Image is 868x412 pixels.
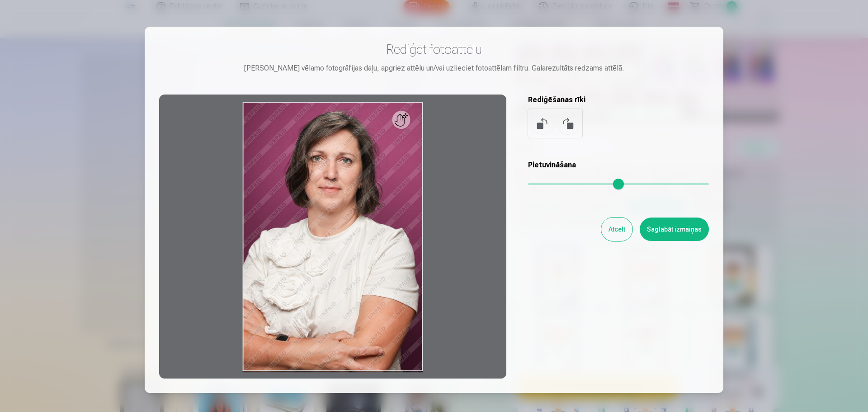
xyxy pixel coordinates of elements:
[528,160,709,170] h5: Pietuvināšana
[159,41,709,57] h3: Rediģēt fotoattēlu
[159,63,709,74] div: [PERSON_NAME] vēlamo fotogrāfijas daļu, apgriez attēlu un/vai uzlieciet fotoattēlam filtru. Galar...
[640,218,709,241] button: Saglabāt izmaiņas
[601,218,632,241] button: Atcelt
[528,95,709,105] h5: Rediģēšanas rīki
